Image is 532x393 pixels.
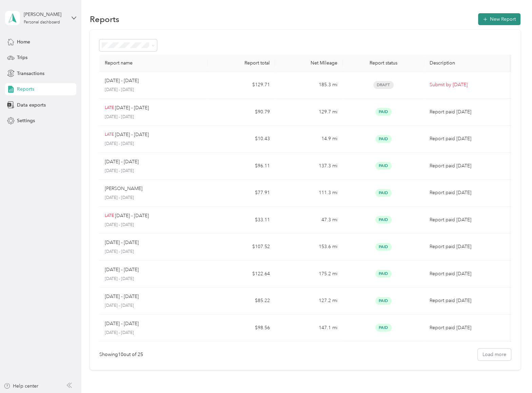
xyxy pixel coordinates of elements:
p: [DATE] - [DATE] [105,239,139,246]
p: [DATE] - [DATE] [115,131,149,138]
h1: Reports [90,16,119,23]
p: [DATE] - [DATE] [105,293,139,300]
p: LATE [105,132,114,138]
p: Report paid [DATE] [430,216,509,224]
p: [DATE] - [DATE] [105,195,202,201]
td: 14.9 mi [275,126,343,153]
div: Personal dashboard [24,20,60,24]
button: Load more [478,349,511,360]
p: [DATE] - [DATE] [115,104,149,112]
td: $90.79 [208,99,275,126]
td: 129.7 mi [275,99,343,126]
span: Data exports [17,101,46,109]
div: [PERSON_NAME] [24,11,66,18]
td: 137.3 mi [275,153,343,180]
p: [DATE] - [DATE] [105,141,202,147]
p: Submit by [DATE] [430,81,509,89]
p: [DATE] - [DATE] [105,320,139,327]
span: Paid [375,135,392,143]
p: [PERSON_NAME] [105,185,142,192]
p: [DATE] - [DATE] [105,77,139,85]
p: [DATE] - [DATE] [105,249,202,255]
p: [DATE] - [DATE] [105,222,202,228]
p: Report paid [DATE] [430,162,509,170]
td: $96.11 [208,153,275,180]
p: Report paid [DATE] [430,270,509,278]
th: Report name [99,55,208,72]
p: LATE [105,213,114,219]
p: Report paid [DATE] [430,135,509,143]
td: $98.56 [208,315,275,342]
span: Trips [17,54,27,61]
span: Paid [375,243,392,251]
p: [DATE] - [DATE] [115,212,149,220]
div: Report status [348,60,418,66]
td: 153.6 mi [275,233,343,261]
td: $107.52 [208,233,275,261]
td: 147.1 mi [275,315,343,342]
p: LATE [105,105,114,111]
span: Paid [375,270,392,278]
iframe: Everlance-gr Chat Button Frame [494,355,532,393]
p: [DATE] - [DATE] [105,87,202,93]
td: $129.71 [208,72,275,99]
span: Paid [375,324,392,332]
td: $85.22 [208,287,275,315]
td: 111.3 mi [275,180,343,207]
p: [DATE] - [DATE] [105,330,202,336]
p: Report paid [DATE] [430,297,509,304]
td: 175.2 mi [275,261,343,288]
p: [DATE] - [DATE] [105,276,202,282]
p: [DATE] - [DATE] [105,168,202,174]
td: $33.11 [208,207,275,234]
p: Report paid [DATE] [430,108,509,116]
td: 47.3 mi [275,207,343,234]
button: Help center [4,382,38,390]
p: [DATE] - [DATE] [105,114,202,120]
span: Reports [17,86,34,93]
span: Draft [373,81,394,89]
th: Report total [208,55,275,72]
span: Paid [375,189,392,197]
th: Net Mileage [275,55,343,72]
span: Home [17,38,30,45]
span: Paid [375,108,392,116]
td: $122.64 [208,261,275,288]
p: [DATE] - [DATE] [105,303,202,309]
p: Report paid [DATE] [430,243,509,250]
td: $10.43 [208,126,275,153]
td: 185.3 mi [275,72,343,99]
span: Paid [375,216,392,224]
th: Description [424,55,514,72]
p: Report paid [DATE] [430,189,509,196]
p: [DATE] - [DATE] [105,158,139,166]
td: 127.2 mi [275,287,343,315]
p: [DATE] - [DATE] [105,266,139,274]
span: Paid [375,162,392,170]
span: Transactions [17,70,44,77]
span: Settings [17,117,35,124]
p: Report paid [DATE] [430,324,509,332]
td: $77.91 [208,180,275,207]
span: Paid [375,297,392,305]
div: Showing 10 out of 25 [99,351,143,358]
button: New Report [478,13,520,25]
